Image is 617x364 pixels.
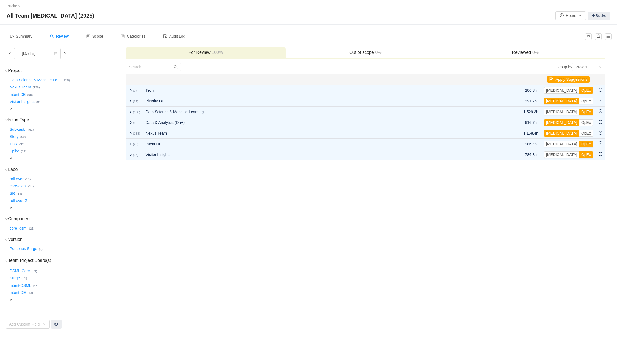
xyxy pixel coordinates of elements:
button: core_dsml [9,224,29,233]
span: All Team [MEDICAL_DATA] (2025) [7,11,98,20]
small: (198) [63,79,70,82]
button: icon: team [585,33,592,40]
a: Bucket [588,12,610,20]
button: DSML-Core [9,266,32,275]
i: icon: down [43,323,46,326]
h3: Team Project Board(s) [9,257,125,264]
span: Summary [10,34,32,38]
td: Visitor Insights [143,149,491,160]
div: Project [576,63,588,71]
button: [MEDICAL_DATA] [544,141,579,147]
button: OpEx [579,109,593,115]
button: [MEDICAL_DATA] [544,87,579,94]
span: expand [129,110,133,114]
td: Tech [143,85,491,96]
i: icon: down [5,218,8,221]
small: (198) [133,110,140,114]
button: icon: clock-circleHoursicon: down [555,11,586,20]
span: expand [9,156,13,160]
small: (14) [16,192,22,195]
i: icon: calendar [54,52,57,56]
i: icon: audit [163,34,167,38]
button: icon: bell [595,33,602,40]
span: expand [9,298,13,302]
span: 0% [531,50,539,55]
button: Data Science & Machine Le… [9,76,63,84]
i: icon: profile [121,34,125,38]
button: Story [9,132,20,141]
button: Intent-DE [9,288,27,297]
button: Surge [9,274,21,283]
button: icon: flagApply Suggestions [547,76,590,83]
i: icon: search [174,65,178,69]
button: roll-over-2 [9,196,29,205]
span: expand [129,152,133,157]
button: OpEx [579,141,593,147]
td: 206.8h [521,85,541,96]
h3: Version [9,237,125,242]
span: expand [9,107,13,111]
button: [MEDICAL_DATA] [544,98,579,104]
td: Data Science & Machine Learning [143,107,491,117]
button: OpEx [579,130,593,137]
button: OpEx [579,87,593,94]
td: Nexus Team [143,128,491,139]
button: [MEDICAL_DATA] [544,151,579,158]
small: (21) [29,227,35,230]
small: (94) [36,100,42,104]
td: Intent DE [143,139,491,149]
span: expand [129,99,133,103]
span: Scope [86,34,103,38]
span: expand [129,120,133,125]
h3: Out of scope [288,50,442,55]
small: (3) [39,247,43,251]
small: (9) [29,199,32,202]
small: (7) [133,89,137,92]
small: (32) [19,143,25,146]
button: OpEx [579,151,593,158]
i: icon: minus-circle [599,131,602,135]
div: [DATE] [17,48,41,59]
small: (462) [26,128,34,131]
button: Intent-DSML [9,281,33,290]
button: roll-over [9,174,25,183]
span: 0% [374,50,382,55]
h3: Component [9,216,125,222]
button: Visitor Insights [9,98,36,106]
i: icon: minus-circle [599,120,602,124]
td: 1,158.4h [521,128,541,139]
small: (17) [28,185,34,188]
i: icon: down [599,65,602,69]
i: icon: down [5,119,8,122]
button: [MEDICAL_DATA] [544,109,579,115]
button: SR [9,189,16,198]
small: (43) [33,284,38,287]
i: icon: down [5,259,8,262]
span: expand [129,88,133,93]
i: icon: down [5,69,8,72]
small: (61) [21,277,27,280]
a: Buckets [7,4,20,8]
small: (99) [20,135,26,138]
small: (94) [133,153,139,157]
div: Group by [366,63,605,71]
button: icon: menu [605,33,612,40]
button: [MEDICAL_DATA] [544,130,579,137]
small: (19) [25,177,31,181]
i: icon: search [50,34,54,38]
h3: Reviewed [448,50,602,55]
i: icon: minus-circle [599,99,602,102]
i: icon: minus-circle [599,141,602,145]
span: Categories [121,34,146,38]
td: Identity DE [143,96,491,107]
button: Intent DE [9,90,27,99]
small: (61) [133,100,139,103]
h3: Label [9,167,125,172]
button: Nexus Team [9,83,33,92]
small: (43) [27,291,33,294]
small: (138) [33,86,40,89]
button: Spike [9,147,21,156]
td: Data & Analytics (DnA) [143,117,491,128]
small: (85) [133,121,139,124]
td: 921.7h [521,96,541,107]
